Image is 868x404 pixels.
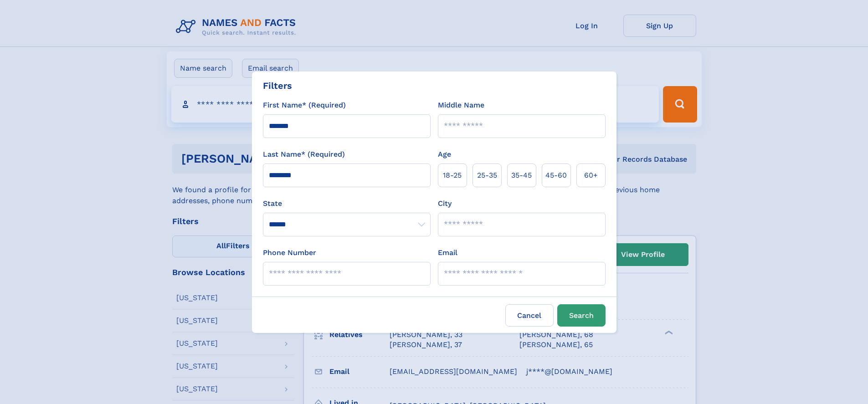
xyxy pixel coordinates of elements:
[438,247,457,258] label: Email
[584,170,598,181] span: 60+
[511,170,532,181] span: 35‑45
[438,198,452,209] label: City
[505,304,554,327] label: Cancel
[438,100,484,111] label: Middle Name
[263,198,431,209] label: State
[557,304,606,327] button: Search
[477,170,497,181] span: 25‑35
[263,79,292,92] div: Filters
[545,170,567,181] span: 45‑60
[443,170,462,181] span: 18‑25
[263,149,345,160] label: Last Name* (Required)
[438,149,451,160] label: Age
[263,100,346,111] label: First Name* (Required)
[263,247,316,258] label: Phone Number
